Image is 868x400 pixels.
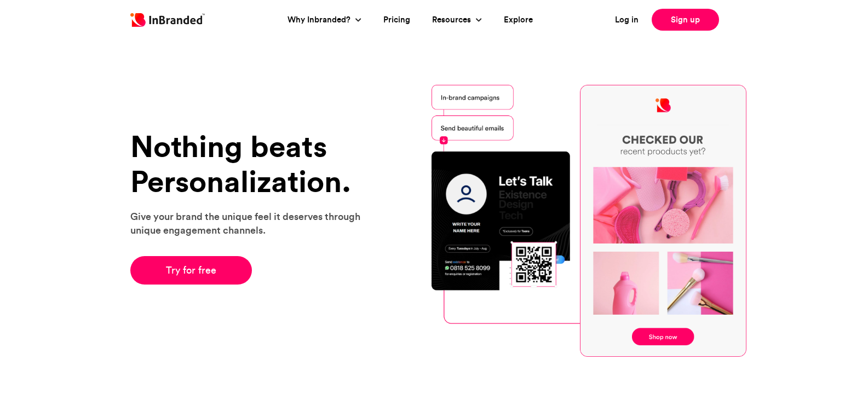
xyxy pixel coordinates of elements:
[130,13,205,27] img: Inbranded
[383,14,410,26] a: Pricing
[652,9,719,31] a: Sign up
[130,210,374,237] p: Give your brand the unique feel it deserves through unique engagement channels.
[288,14,353,26] a: Why Inbranded?
[504,14,533,26] a: Explore
[130,256,252,285] a: Try for free
[130,129,374,199] h1: Nothing beats Personalization.
[615,14,639,26] a: Log in
[432,14,474,26] a: Resources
